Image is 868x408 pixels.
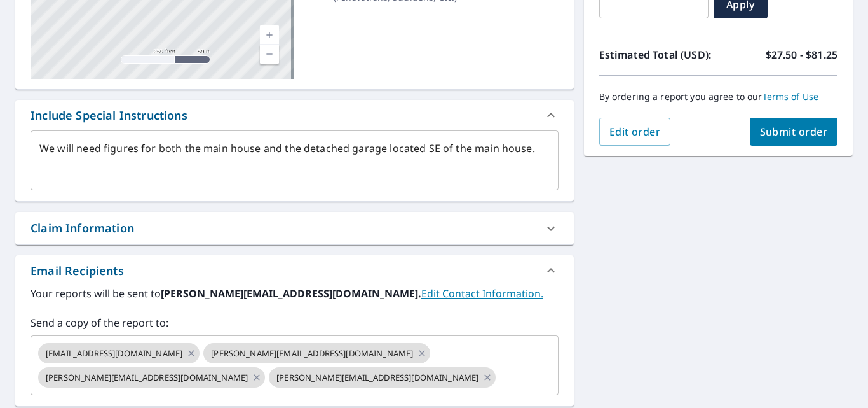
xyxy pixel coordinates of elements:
[760,125,828,139] span: Submit order
[599,118,671,146] button: Edit order
[161,286,421,300] b: [PERSON_NAME][EMAIL_ADDRESS][DOMAIN_NAME].
[203,348,421,360] span: [PERSON_NAME][EMAIL_ADDRESS][DOMAIN_NAME]
[260,45,279,64] a: Current Level 17, Zoom Out
[39,143,550,179] textarea: We will need figures for both the main house and the detached garage located SE of the main house.
[421,286,543,300] a: EditContactInfo
[599,91,837,102] p: By ordering a report you agree to our
[750,118,838,146] button: Submit order
[15,100,574,130] div: Include Special Instructions
[599,47,719,62] p: Estimated Total (USD):
[269,367,496,388] div: [PERSON_NAME][EMAIL_ADDRESS][DOMAIN_NAME]
[38,372,255,384] span: [PERSON_NAME][EMAIL_ADDRESS][DOMAIN_NAME]
[31,286,559,301] label: Your reports will be sent to
[38,348,190,360] span: [EMAIL_ADDRESS][DOMAIN_NAME]
[766,47,837,62] p: $27.50 - $81.25
[15,212,574,244] div: Claim Information
[203,343,430,363] div: [PERSON_NAME][EMAIL_ADDRESS][DOMAIN_NAME]
[31,315,559,330] label: Send a copy of the report to:
[763,90,819,102] a: Terms of Use
[38,343,200,363] div: [EMAIL_ADDRESS][DOMAIN_NAME]
[609,125,661,139] span: Edit order
[31,262,124,279] div: Email Recipients
[15,255,574,286] div: Email Recipients
[31,220,134,237] div: Claim Information
[31,107,187,124] div: Include Special Instructions
[269,372,486,384] span: [PERSON_NAME][EMAIL_ADDRESS][DOMAIN_NAME]
[260,25,279,45] a: Current Level 17, Zoom In
[38,367,265,388] div: [PERSON_NAME][EMAIL_ADDRESS][DOMAIN_NAME]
